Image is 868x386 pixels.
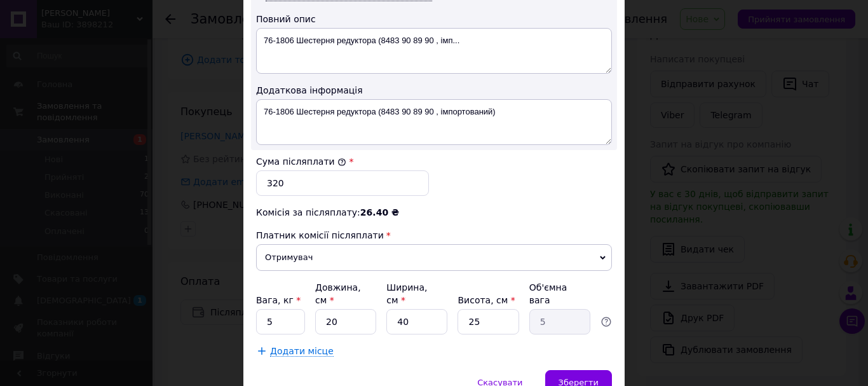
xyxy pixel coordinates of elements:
[256,13,612,25] div: Повний опис
[529,281,590,307] div: Об'ємна вага
[256,156,346,167] label: Сума післяплати
[315,282,361,305] label: Довжина, см
[360,207,399,217] span: 26.40 ₴
[256,230,384,240] span: Платник комісії післяплати
[270,346,334,357] span: Додати місце
[458,295,515,305] label: Висота, см
[256,206,612,219] div: Комісія за післяплату:
[256,84,612,97] div: Додаткова інформація
[256,28,612,74] textarea: 76-1806 Шестерня редуктора (8483 90 89 90 , імп...
[256,99,612,145] textarea: 76-1806 Шестерня редуктора (8483 90 89 90 , імпортований)
[256,295,301,305] label: Вага, кг
[256,244,612,271] span: Отримувач
[386,282,427,305] label: Ширина, см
